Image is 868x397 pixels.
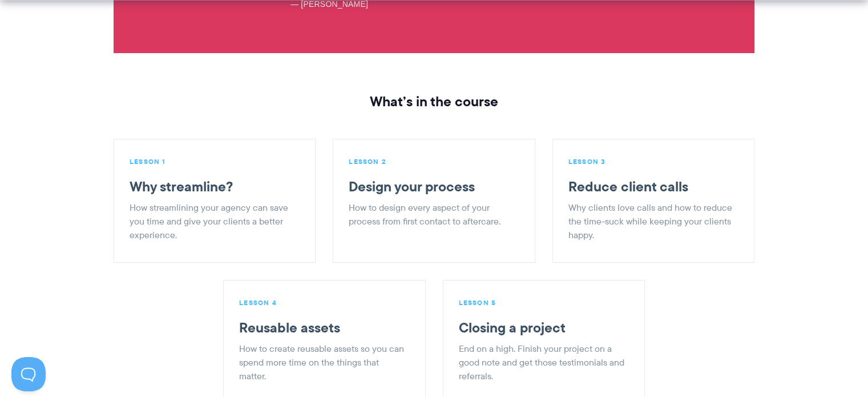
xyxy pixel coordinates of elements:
p: How to design every aspect of your process from first contact to aftercare. [349,201,516,228]
p: How streamlining your agency can save you time and give your clients a better experience. [130,201,297,242]
p: LESSON 4 [239,298,406,307]
p: LESSON 2 [349,157,516,166]
h3: Why streamline? [130,178,297,195]
p: Why clients love calls and how to reduce the time-suck while keeping your clients happy. [568,201,736,242]
iframe: Toggle Customer Support [11,357,46,391]
p: LESSON 3 [568,157,736,166]
p: LESSON 5 [459,298,626,307]
p: End on a high. Finish your project on a good note and get those testimonials and referrals. [459,342,626,383]
h3: Design your process [349,178,516,195]
h3: Closing a project [459,319,626,336]
h3: Reusable assets [239,319,406,336]
p: LESSON 1 [130,157,297,166]
h3: What’s in the course [114,93,754,110]
p: How to create reusable assets so you can spend more time on the things that matter. [239,342,406,383]
h3: Reduce client calls [568,178,736,195]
